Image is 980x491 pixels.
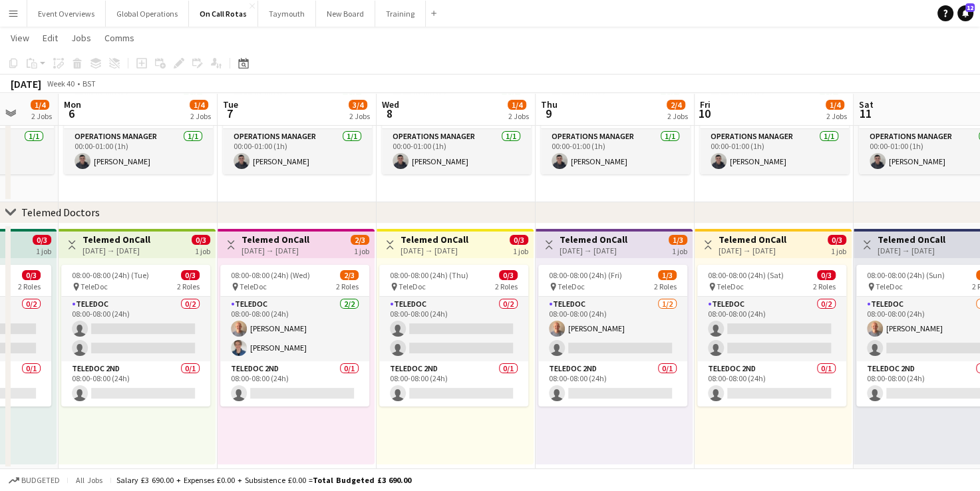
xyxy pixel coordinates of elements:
span: Total Budgeted £3 690.00 [313,475,411,485]
div: Salary £3 690.00 + Expenses £0.00 + Subsistence £0.00 = [116,475,411,485]
button: Global Operations [106,1,189,27]
button: Taymouth [258,1,316,27]
span: 12 [965,3,975,12]
button: On Call Rotas [189,1,258,27]
div: [DATE] [11,77,41,90]
span: Budgeted [21,476,60,485]
span: Week 40 [44,79,77,88]
a: Jobs [66,29,96,47]
a: View [5,29,35,47]
div: Telemed Doctors [21,206,100,219]
span: All jobs [73,475,105,485]
button: Budgeted [7,473,62,488]
span: Jobs [71,32,91,44]
span: Comms [104,32,134,44]
a: 12 [957,5,973,21]
span: View [11,32,29,44]
button: Event Overviews [27,1,106,27]
button: Training [375,1,426,27]
span: Edit [43,32,58,44]
a: Edit [37,29,63,47]
a: Comms [99,29,140,47]
button: New Board [316,1,375,27]
div: BST [82,79,96,88]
